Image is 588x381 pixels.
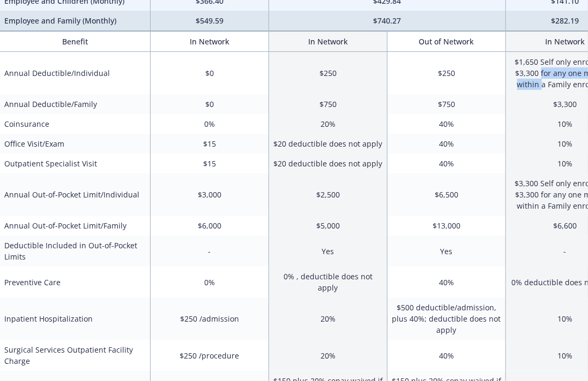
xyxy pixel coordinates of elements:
td: 40% [388,154,506,173]
td: $549.59 [151,11,269,31]
td: 0% [151,266,269,298]
td: 20% [269,298,387,340]
td: 0% [151,114,269,134]
td: $2,500 [269,173,387,216]
td: 20% [269,340,387,371]
td: 40% [388,134,506,154]
td: 20% [269,114,387,134]
td: $750 [388,94,506,114]
td: - [151,235,269,266]
td: $500 deductible/admission, plus 40%; deductible does not apply [388,298,506,340]
td: $750 [269,94,387,114]
td: 40% [388,266,506,298]
th: In Network [151,32,269,52]
td: $15 [151,154,269,173]
td: $250 /procedure [151,340,269,371]
td: $3,000 [151,173,269,216]
td: 40% [388,114,506,134]
td: $20 deductible does not apply [269,134,387,154]
td: 0% , deductible does not apply [269,266,387,298]
td: $6,000 [151,216,269,235]
td: $0 [151,94,269,114]
td: 40% [388,340,506,371]
td: $13,000 [388,216,506,235]
td: Yes [269,235,387,266]
td: $250 /admission [151,298,269,340]
td: $0 [151,52,269,95]
td: $250 [269,52,387,95]
td: $740.27 [269,11,505,31]
th: Out of Network [388,32,506,52]
td: $250 [388,52,506,95]
td: $5,000 [269,216,387,235]
th: In Network [269,32,387,52]
td: $15 [151,134,269,154]
td: $20 deductible does not apply [269,154,387,173]
td: $6,500 [388,173,506,216]
td: Yes [388,235,506,266]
